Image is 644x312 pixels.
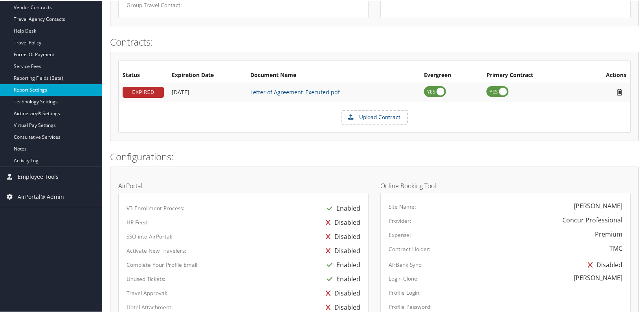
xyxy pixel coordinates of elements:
[595,229,622,238] div: Premium
[613,87,626,95] i: Remove Contract
[342,110,407,123] label: Upload Contract
[389,216,411,224] label: Provider:
[246,68,420,82] th: Document Name
[483,68,580,82] th: Primary Contract
[18,166,59,186] span: Employee Tools
[119,68,168,82] th: Status
[574,200,622,210] div: [PERSON_NAME]
[118,182,369,188] h4: AirPortal:
[322,243,360,257] div: Disabled
[123,86,164,97] div: EXPIRED
[250,88,340,95] a: Letter of Agreement_Executed.pdf
[127,218,149,226] label: HR Feed:
[127,303,173,310] label: Hotel Attachment:
[389,288,421,296] label: Profile Login:
[127,288,167,296] label: Travel Approval:
[562,215,622,224] div: Concur Professional
[18,186,64,206] span: AirPortal® Admin
[172,88,242,95] div: Add/Edit Date
[389,274,419,282] label: Login Clone:
[127,232,172,240] label: SSO into AirPortal:
[110,35,639,48] h2: Contracts:
[323,257,360,271] div: Enabled
[389,230,411,238] label: Expense:
[110,149,639,163] h2: Configurations:
[323,271,360,285] div: Enabled
[609,243,622,252] div: TMC
[322,285,360,299] div: Disabled
[380,182,631,188] h4: Online Booking Tool:
[127,260,199,268] label: Complete Your Profile Email:
[127,204,184,211] label: V3 Enrollment Process:
[322,229,360,243] div: Disabled
[389,202,416,210] label: Site Name:
[322,215,360,229] div: Disabled
[389,302,432,310] label: Profile Password:
[584,257,622,271] div: Disabled
[389,260,423,268] label: AirBank Sync:
[580,68,630,82] th: Actions
[168,68,246,82] th: Expiration Date
[127,246,186,254] label: Activate New Travelers:
[127,0,196,8] label: Group Travel Contact:
[323,200,360,215] div: Enabled
[172,88,189,95] span: [DATE]
[127,274,165,282] label: Unused Tickets:
[420,68,483,82] th: Evergreen
[389,244,431,252] label: Contract Holder:
[574,272,622,282] div: [PERSON_NAME]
